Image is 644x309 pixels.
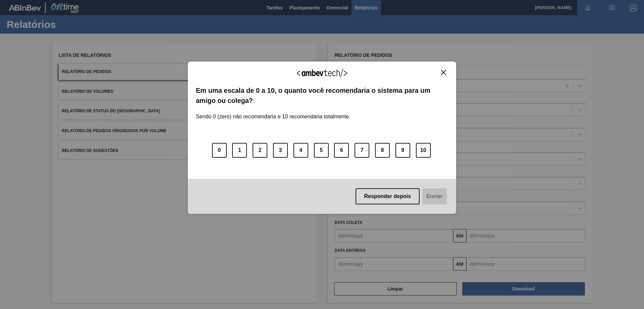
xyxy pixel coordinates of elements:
img: Close [441,70,446,75]
button: 8 [375,143,390,158]
button: 3 [273,143,288,158]
button: 4 [293,143,308,158]
img: Logo Ambevtech [297,69,347,77]
button: Close [439,70,448,75]
button: 0 [212,143,227,158]
label: Em uma escala de 0 a 10, o quanto você recomendaria o sistema para um amigo ou colega? [196,85,448,106]
button: 10 [416,143,431,158]
button: 7 [355,143,369,158]
button: 6 [334,143,349,158]
button: 1 [232,143,247,158]
button: 2 [253,143,267,158]
button: 5 [314,143,329,158]
button: Responder depois [356,188,420,204]
label: Sendo 0 (zero) não recomendaria e 10 recomendaria totalmente. [196,106,351,120]
button: 9 [395,143,410,158]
